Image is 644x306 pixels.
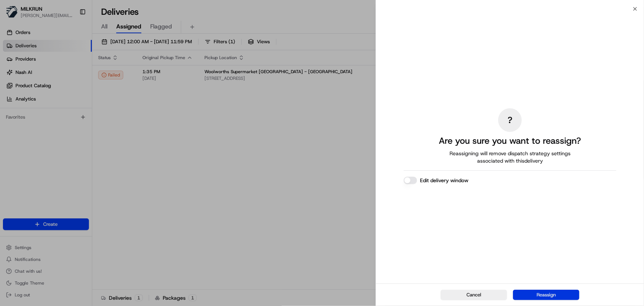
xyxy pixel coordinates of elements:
[513,290,579,300] button: Reassign
[439,135,581,147] h2: Are you sure you want to reassign?
[420,177,468,184] label: Edit delivery window
[439,150,581,164] span: Reassigning will remove dispatch strategy settings associated with this delivery
[441,290,507,300] button: Cancel
[498,108,522,132] div: ?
